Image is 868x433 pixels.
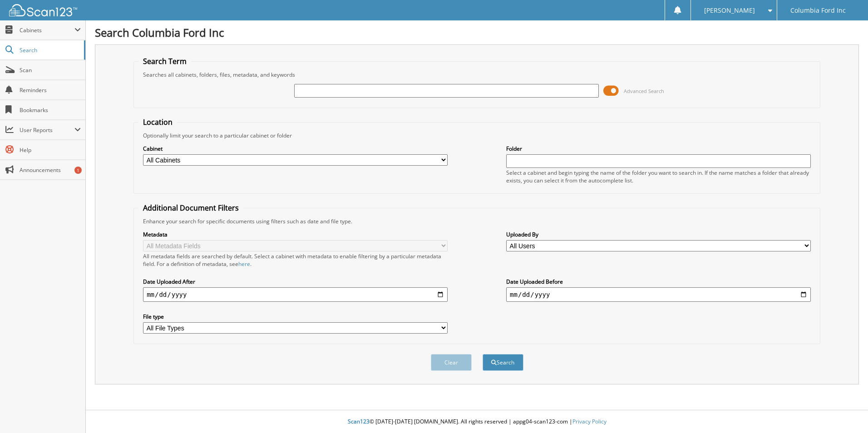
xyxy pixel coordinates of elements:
span: Scan [20,66,81,74]
span: Search [20,46,79,54]
label: Metadata [143,231,448,238]
iframe: Chat Widget [823,389,868,433]
span: Help [20,146,81,154]
span: Reminders [20,86,81,94]
span: Advanced Search [624,88,664,94]
span: Bookmarks [20,106,81,114]
h1: Search Columbia Ford Inc [95,25,859,40]
legend: Additional Document Filters [138,203,243,213]
a: Privacy Policy [572,418,607,425]
div: Searches all cabinets, folders, files, metadata, and keywords [138,71,815,79]
span: Announcements [20,166,81,174]
a: here [238,260,250,268]
label: Folder [506,145,811,153]
div: © [DATE]-[DATE] [DOMAIN_NAME]. All rights reserved | appg04-scan123-com | [86,411,868,433]
input: start [143,287,448,302]
span: Cabinets [20,26,74,34]
span: [PERSON_NAME] [704,8,755,13]
div: Enhance your search for specific documents using filters such as date and file type. [138,217,815,225]
label: Date Uploaded Before [506,278,811,285]
label: Cabinet [143,145,448,153]
div: All metadata fields are searched by default. Select a cabinet with metadata to enable filtering b... [143,252,448,268]
label: File type [143,313,448,320]
legend: Search Term [138,56,191,66]
label: Date Uploaded After [143,278,448,285]
input: end [506,287,811,302]
label: Uploaded By [506,231,811,238]
img: scan123-logo-white.svg [9,4,77,16]
button: Clear [431,354,472,371]
button: Search [483,354,523,371]
span: User Reports [20,126,74,134]
div: Select a cabinet and begin typing the name of the folder you want to search in. If the name match... [506,169,811,184]
span: Columbia Ford Inc [790,8,846,13]
div: 1 [74,167,82,174]
div: Optionally limit your search to a particular cabinet or folder [138,132,815,139]
legend: Location [138,117,177,127]
span: Scan123 [348,418,370,425]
